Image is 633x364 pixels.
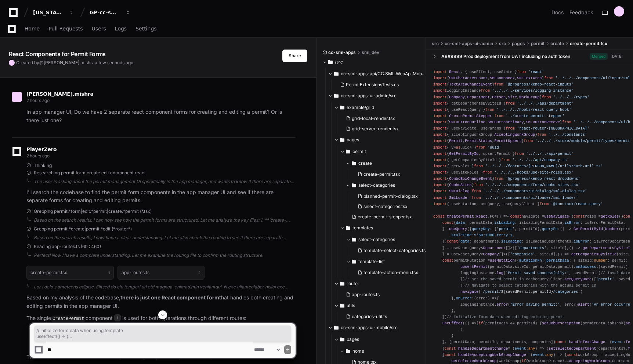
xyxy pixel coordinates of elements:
span: SMLTextArea [517,76,542,80]
span: 'permit' [497,227,515,231]
span: '../../constants' [549,132,587,137]
span: Company [449,95,465,99]
span: CreatePermitStepper [449,114,492,118]
svg: Directory [352,235,356,244]
button: create-permit.tsx1 [26,266,114,280]
svg: Directory [328,58,333,66]
span: from [544,76,553,80]
span: onError [456,296,472,301]
button: GP-cc-sml-apps [87,6,134,19]
span: '../../../hooks/react-query-hook' [497,108,571,112]
span: from [485,108,495,112]
span: 'companies' [510,252,535,256]
strong: there is just one React component form [120,294,219,301]
div: Based on the search results, I now have a clear understanding. Let me also check the routing to s... [34,235,296,241]
span: /src [335,59,343,65]
span: setQueryData [564,277,592,281]
button: planned-permit-dialog.tsx [355,191,428,201]
span: import [433,120,447,124]
span: Department [467,95,490,99]
span: import [433,70,447,74]
span: 'permit' [596,277,614,281]
span: mutationFn [519,258,542,263]
span: log [497,271,503,275]
div: The user is asking about the permit management UI specifically in the app manager, and wants to k... [34,179,296,185]
span: () => [560,227,571,231]
span: data [456,221,465,225]
svg: Directory [340,301,344,310]
span: import [433,152,447,156]
span: planned-permit-dialog.tsx [363,193,418,199]
span: isLoading [494,221,514,225]
span: useQuery [449,227,467,231]
span: 'react' [528,70,544,74]
span: 5 [474,233,476,237]
span: error [497,302,508,307]
span: '../../../components/ui/loader/sml-loader' [483,196,578,200]
span: grid-server-render.tsx [352,126,399,132]
svg: Directory [346,223,350,232]
div: AB#9999 Prod deployment from UAT including no auth token [441,54,570,59]
span: '../../../types' [553,95,590,99]
span: '../../../hooks/use-site-roles.tsx' [494,170,574,175]
span: '../../../api/permit' [526,152,574,156]
span: savedPermit [601,265,626,269]
span: permit [558,265,571,269]
span: `/permit/ /categories` [481,290,580,294]
span: ${savedPermit.permitId} [501,290,553,294]
span: '../../../api/company.ts' [513,158,569,162]
h1: app-routes.ts [122,270,149,275]
span: Department [483,246,506,250]
a: Pull Requests [48,21,83,37]
span: SMLCharacterCount [449,76,488,80]
span: example/grid [347,105,374,110]
button: cc-sml-apps-api/CC.SML.WebApi.Mobile.Tests/Extensions [328,68,426,80]
button: Feedback [569,9,593,16]
span: useMutation [490,258,515,263]
svg: Directory [340,135,344,144]
span: React [476,214,488,219]
span: import [433,126,447,131]
svg: Directory [334,69,339,78]
a: Logs [115,21,127,37]
button: router [334,278,432,290]
span: Home [25,26,40,31]
span: import [433,108,447,112]
span: SMLButtonPrimary [488,120,524,124]
span: getRoles [601,214,619,219]
button: select-categories [346,234,433,245]
span: create-permit.tsx [570,41,607,47]
span: useNavigate [544,214,569,219]
span: retry [497,233,508,237]
button: app-routes.ts2 [117,266,205,280]
span: staleTime [451,233,471,237]
span: Person [492,95,506,99]
span: Grepping permit.*form|edit.*permit|create.*permit (*.tsx) [34,208,152,214]
span: create [358,160,372,166]
span: 1 [108,270,110,276]
span: templates [352,225,373,231]
span: 'departments' [517,246,546,250]
span: Created by [16,60,133,66]
span: '../../../api/department' [517,101,574,106]
span: from [472,189,481,193]
span: PlayerZero [26,147,57,152]
span: import [433,88,447,93]
span: PermitUpsert [494,139,521,143]
button: cc-sml-apps-ui-admin/src [328,90,426,102]
span: React [449,70,460,74]
span: from [474,183,483,187]
span: const [447,239,458,244]
span: template-action-menu.tsx [363,270,418,276]
span: '@tanstack/react-query' [551,202,603,206]
svg: Directory [352,181,356,190]
span: cc-sml-apps-ui-admin/src [341,93,397,99]
span: from [494,114,503,118]
span: import [433,76,447,80]
span: onSuccess [576,265,596,269]
span: ComboBoxChangeEvent [449,176,492,181]
span: select-categories [358,182,395,188]
span: '../../../services/logging-instance' [492,88,574,93]
span: Permit [449,139,463,143]
button: [US_STATE] Pacific [30,6,77,19]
